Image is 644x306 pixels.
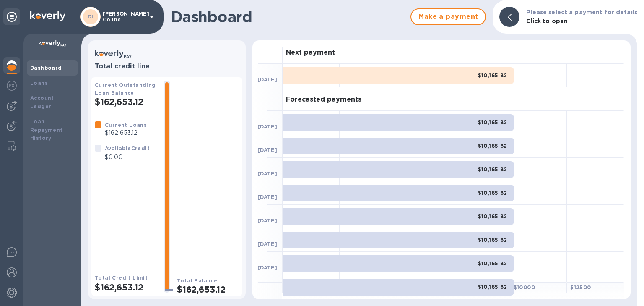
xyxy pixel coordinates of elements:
b: $10,165.82 [478,213,507,220]
b: $10,165.82 [478,72,507,78]
b: Current Loans [105,122,147,128]
b: Available Credit [105,145,150,152]
h2: $162,653.12 [177,284,239,295]
b: $10,165.82 [478,237,507,243]
b: [DATE] [257,194,277,200]
b: [DATE] [257,170,277,177]
b: Please select a payment for details [526,9,637,16]
b: [DATE] [257,241,277,247]
img: Foreign exchange [7,81,17,91]
b: [DATE] [257,264,277,271]
b: Loan Repayment History [30,118,63,141]
b: Account Ledger [30,95,54,110]
h3: Total credit line [95,63,239,71]
b: Click to open [526,18,568,24]
b: [DATE] [257,147,277,153]
h2: $162,653.12 [95,282,157,293]
img: Logo [30,11,65,21]
div: Unpin categories [3,8,20,25]
h3: Forecasted payments [286,96,361,104]
b: Current Outstanding Loan Balance [95,82,156,96]
b: $10,165.82 [478,284,507,290]
h1: Dashboard [171,8,406,26]
b: [DATE] [257,123,277,130]
b: [DATE] [257,76,277,83]
p: [PERSON_NAME] Co inc [103,11,145,23]
b: $10,165.82 [478,119,507,126]
b: $10,165.82 [478,143,507,149]
button: Make a payment [410,8,486,25]
b: Loans [30,80,48,86]
b: Dashboard [30,65,62,71]
b: $10,165.82 [478,260,507,267]
b: Total Balance [177,277,217,284]
b: $ 10000 [514,284,535,290]
b: [DATE] [257,217,277,224]
h3: Next payment [286,49,335,57]
p: $162,653.12 [105,128,147,137]
b: $10,165.82 [478,166,507,173]
span: Make a payment [418,12,478,22]
p: $0.00 [105,153,150,162]
b: DI [88,13,93,20]
b: Total Credit Limit [95,275,148,281]
b: $10,165.82 [478,190,507,196]
b: $ 12500 [570,284,591,290]
h2: $162,653.12 [95,97,157,107]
